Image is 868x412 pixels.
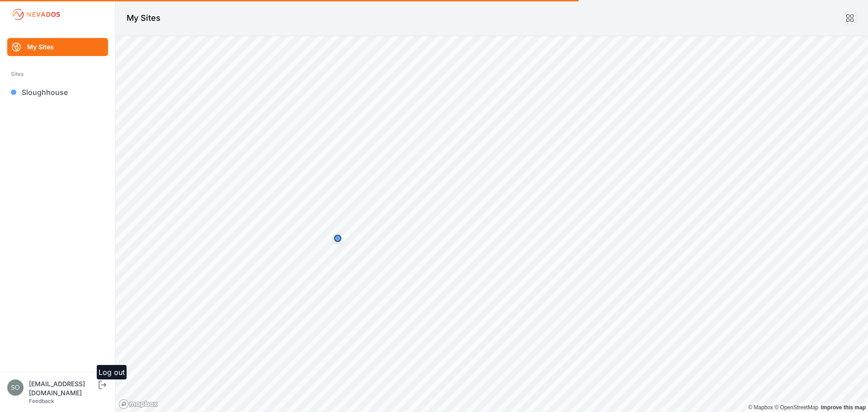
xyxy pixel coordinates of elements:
[11,7,61,22] img: Nevados
[118,399,158,409] a: Mapbox logo
[774,404,818,411] a: OpenStreetMap
[7,83,108,101] a: Sloughhouse
[821,404,866,411] a: Map feedback
[116,36,868,412] canvas: Map
[7,38,108,56] a: My Sites
[29,398,54,404] a: Feedback
[11,69,104,80] div: Sites
[748,404,773,411] a: Mapbox
[7,379,24,396] img: solarae@invenergy.com
[329,229,347,247] div: Map marker
[29,379,97,398] div: [EMAIL_ADDRESS][DOMAIN_NAME]
[127,12,160,24] h1: My Sites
